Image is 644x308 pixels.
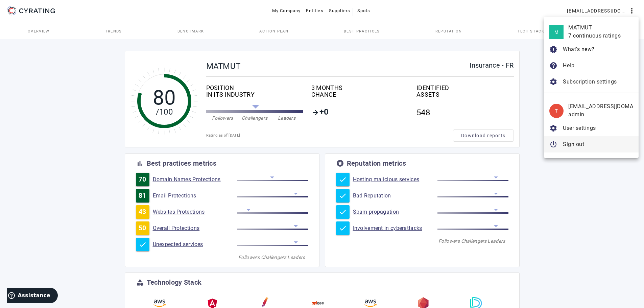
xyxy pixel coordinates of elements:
mat-icon: settings [549,78,557,86]
mat-icon: help [549,62,557,70]
iframe: Ouvre un widget dans lequel vous pouvez trouver plus d’informations [7,288,58,305]
mat-icon: power_settings_new [549,140,557,148]
span: Help [563,62,574,69]
mat-icon: new_releases [549,45,557,53]
div: [EMAIL_ADDRESS][DOMAIN_NAME] [568,102,633,111]
span: What's new? [563,46,595,52]
mat-icon: settings [549,124,557,132]
div: MATMUT [568,24,633,32]
div: M [549,25,564,39]
div: admin [568,111,633,119]
div: 7 continuous ratings [568,32,633,40]
span: Subscription settings [563,78,617,85]
span: Sign out [563,141,584,147]
span: User settings [563,125,596,131]
div: T [549,104,564,118]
